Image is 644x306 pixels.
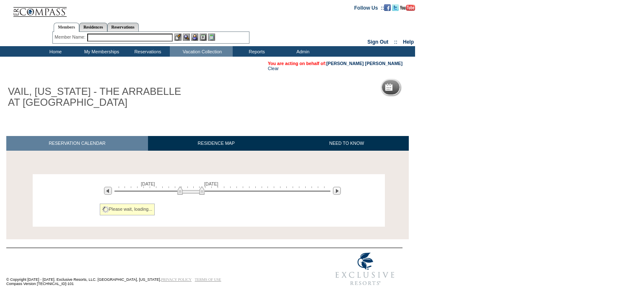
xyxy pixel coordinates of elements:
[79,23,107,31] a: Residences
[354,4,384,11] td: Follow Us ::
[174,34,182,41] img: b_edit.gif
[208,34,215,41] img: b_calculator.gif
[279,46,325,57] td: Admin
[327,248,402,290] img: Exclusive Resorts
[384,5,391,10] a: Become our fan on Facebook
[102,206,109,213] img: spinner2.gif
[268,61,402,66] span: You are acting on behalf of:
[107,23,139,31] a: Reservations
[170,46,233,57] td: Vacation Collection
[148,136,285,151] a: RESIDENCE MAP
[78,46,124,57] td: My Memberships
[191,34,198,41] img: Impersonate
[183,34,190,41] img: View
[100,204,155,215] div: Please wait, loading...
[124,46,170,57] td: Reservations
[392,4,399,11] img: Follow us on Twitter
[233,46,279,57] td: Reports
[284,136,409,151] a: NEED TO KNOW
[195,277,221,282] a: TERMS OF USE
[141,181,155,186] span: [DATE]
[204,181,218,186] span: [DATE]
[55,34,87,41] div: Member Name:
[161,277,192,282] a: PRIVACY POLICY
[400,5,415,10] a: Subscribe to our YouTube Channel
[6,249,300,290] td: © Copyright [DATE] - [DATE]. Exclusive Resorts, LLC. [GEOGRAPHIC_DATA], [US_STATE]. Compass Versi...
[384,4,391,11] img: Become our fan on Facebook
[268,66,279,71] a: Clear
[104,187,112,195] img: Previous
[333,187,341,195] img: Next
[200,34,207,41] img: Reservations
[403,39,414,45] a: Help
[367,39,388,45] a: Sign Out
[392,5,399,10] a: Follow us on Twitter
[54,23,79,32] a: Members
[400,5,415,11] img: Subscribe to our YouTube Channel
[31,46,78,57] td: Home
[326,61,402,66] a: [PERSON_NAME] [PERSON_NAME]
[396,85,460,90] h5: Reservation Calendar
[6,136,148,151] a: RESERVATION CALENDAR
[6,84,194,110] h1: VAIL, [US_STATE] - THE ARRABELLE AT [GEOGRAPHIC_DATA]
[394,39,397,45] span: ::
